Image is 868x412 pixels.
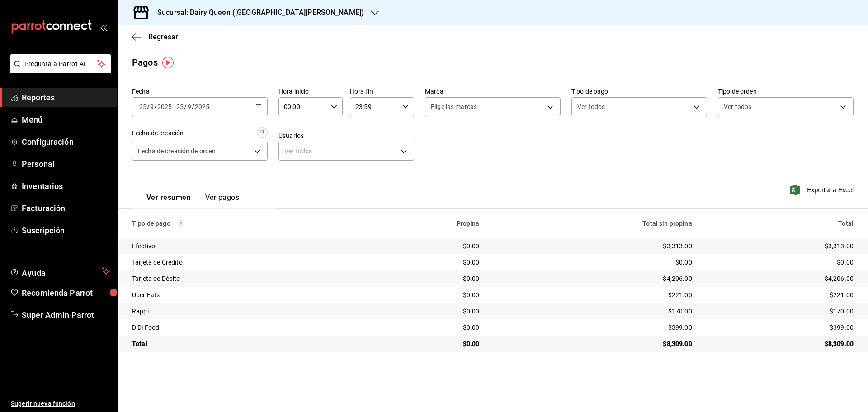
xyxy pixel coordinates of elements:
div: $0.00 [369,258,480,267]
div: $0.00 [707,258,854,267]
label: Tipo de pago [571,88,707,95]
div: $0.00 [494,258,692,267]
input: -- [150,103,154,110]
img: Tooltip marker [162,57,174,68]
div: $8,309.00 [707,339,854,348]
input: -- [187,103,192,110]
div: Total [707,220,854,227]
div: $0.00 [369,323,480,332]
div: Rappi [132,307,355,316]
div: $399.00 [707,323,854,332]
span: Recomienda Parrot [22,287,110,299]
div: $170.00 [707,307,854,316]
span: Ver todos [577,102,605,111]
span: / [154,103,157,110]
span: Inventarios [22,180,110,192]
div: Fecha de creación [132,128,184,138]
div: $3,313.00 [494,242,692,251]
div: $4,206.00 [707,274,854,283]
button: Pregunta a Parrot AI [10,54,111,73]
button: Exportar a Excel [792,185,854,195]
div: Ver todos [278,142,414,161]
span: - [173,103,175,110]
button: Ver pagos [205,193,239,208]
span: Elige las marcas [431,102,477,111]
div: Total [132,339,355,348]
div: Uber Eats [132,290,355,299]
div: $4,206.00 [494,274,692,283]
label: Hora fin [350,88,414,95]
span: Configuración [22,136,110,148]
label: Fecha [132,88,268,95]
span: Reportes [22,91,110,104]
div: $221.00 [707,290,854,299]
input: -- [139,103,147,110]
span: Regresar [148,33,178,41]
span: Sugerir nueva función [11,399,110,408]
span: / [147,103,150,110]
button: Ver resumen [146,193,191,208]
div: Tipo de pago [132,220,355,227]
div: $399.00 [494,323,692,332]
input: ---- [194,103,210,110]
label: Tipo de orden [718,88,854,95]
div: $0.00 [369,339,480,348]
span: Pregunta a Parrot AI [24,59,97,69]
button: open_drawer_menu [99,24,107,31]
div: $0.00 [369,274,480,283]
span: Personal [22,158,110,170]
input: ---- [157,103,172,110]
div: Total sin propina [494,220,692,227]
span: Menú [22,114,110,126]
div: $0.00 [369,307,480,316]
span: / [192,103,194,110]
span: Fecha de creación de orden [138,147,216,156]
span: Facturación [22,202,110,214]
input: -- [176,103,184,110]
div: $3,313.00 [707,242,854,251]
div: $221.00 [494,290,692,299]
button: Regresar [132,33,178,41]
span: Super Admin Parrot [22,309,110,321]
div: Tarjeta de Débito [132,274,355,283]
div: Propina [369,220,480,227]
div: navigation tabs [146,193,239,208]
svg: Los pagos realizados con Pay y otras terminales son montos brutos. [178,220,184,227]
div: DiDi Food [132,323,355,332]
div: $0.00 [369,242,480,251]
label: Marca [425,88,561,95]
label: Usuarios [278,133,414,139]
label: Hora inicio [278,88,343,95]
div: $8,309.00 [494,339,692,348]
div: Pagos [132,56,158,69]
div: Efectivo [132,242,355,251]
span: Ver todos [724,102,751,111]
a: Pregunta a Parrot AI [6,66,111,75]
h3: Sucursal: Dairy Queen ([GEOGRAPHIC_DATA][PERSON_NAME]) [150,7,364,18]
div: $0.00 [369,290,480,299]
div: Tarjeta de Crédito [132,258,355,267]
div: $170.00 [494,307,692,316]
span: / [184,103,187,110]
span: Ayuda [22,266,98,277]
span: Suscripción [22,224,110,237]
